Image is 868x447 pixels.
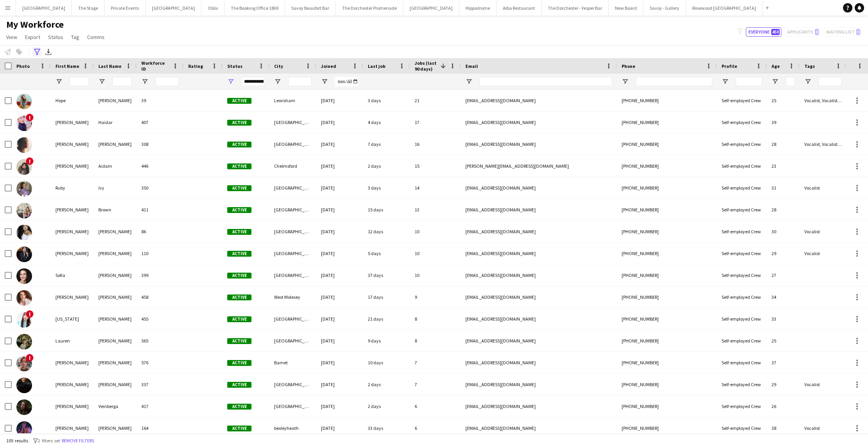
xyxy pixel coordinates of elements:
[767,199,800,220] div: 28
[461,243,617,264] div: [EMAIL_ADDRESS][DOMAIN_NAME]
[60,436,96,445] button: Remove filters
[188,63,203,69] span: Rating
[363,221,410,242] div: 12 days
[772,63,780,69] span: Age
[363,177,410,199] div: 3 days
[94,396,137,417] div: Veinberga
[461,90,617,111] div: [EMAIL_ADDRESS][DOMAIN_NAME]
[316,221,363,242] div: [DATE]
[410,90,461,111] div: 21
[72,0,105,16] button: The Stage
[410,243,461,264] div: 10
[45,32,66,42] a: Status
[227,316,251,322] span: Active
[461,330,617,351] div: [EMAIL_ADDRESS][DOMAIN_NAME]
[316,112,363,133] div: [DATE]
[269,286,316,308] div: West Molesey
[38,438,60,443] span: 2 filters set
[767,155,800,177] div: 23
[51,417,94,439] div: [PERSON_NAME]
[227,338,251,344] span: Active
[137,417,184,439] div: 164
[461,155,617,177] div: [PERSON_NAME][EMAIL_ADDRESS][DOMAIN_NAME]
[269,243,316,264] div: [GEOGRAPHIC_DATA]
[410,199,461,220] div: 13
[617,308,717,330] div: [PHONE_NUMBER]
[617,374,717,395] div: [PHONE_NUMBER]
[767,221,800,242] div: 30
[767,396,800,417] div: 26
[767,374,800,395] div: 29
[717,90,767,111] div: Self-employed Crew
[363,155,410,177] div: 2 days
[94,352,137,373] div: [PERSON_NAME]
[636,77,712,86] input: Phone Filter Input
[51,308,94,330] div: [US_STATE]
[767,330,800,351] div: 25
[227,229,251,235] span: Active
[363,396,410,417] div: 2 days
[321,78,328,85] button: Open Filter Menu
[497,0,542,16] button: Alba Restaurant
[410,221,461,242] div: 10
[16,225,32,240] img: Helena Debono
[617,352,717,373] div: [PHONE_NUMBER]
[316,133,363,155] div: [DATE]
[415,60,437,72] span: Jobs (last 90 days)
[316,352,363,373] div: [DATE]
[16,137,32,153] img: Emily Craig
[800,417,847,439] div: Vocalist
[461,286,617,308] div: [EMAIL_ADDRESS][DOMAIN_NAME]
[269,133,316,155] div: [GEOGRAPHIC_DATA]
[51,112,94,133] div: [PERSON_NAME]
[767,286,800,308] div: 34
[717,286,767,308] div: Self-employed Crew
[461,221,617,242] div: [EMAIL_ADDRESS][DOMAIN_NAME]
[16,115,32,131] img: Ciara Haidar
[410,264,461,286] div: 10
[16,356,32,371] img: James Sayer
[227,78,234,85] button: Open Filter Menu
[26,157,34,165] span: !
[94,374,137,395] div: [PERSON_NAME]
[84,32,108,42] a: Comms
[269,352,316,373] div: Barnet
[227,120,251,126] span: Active
[16,94,32,109] img: Hope Russell-Winter
[227,382,251,388] span: Active
[137,112,184,133] div: 407
[368,63,385,69] span: Last job
[51,243,94,264] div: [PERSON_NAME]
[363,264,410,286] div: 37 days
[6,34,17,41] span: View
[94,112,137,133] div: Haidar
[16,247,32,262] img: Lucy Merrilyn
[722,78,729,85] button: Open Filter Menu
[94,308,137,330] div: [PERSON_NAME]
[772,78,779,85] button: Open Filter Menu
[26,114,34,121] span: !
[767,177,800,199] div: 31
[16,159,32,175] img: Olivia Aidam
[617,90,717,111] div: [PHONE_NUMBER]
[717,177,767,199] div: Self-employed Crew
[786,77,795,86] input: Age Filter Input
[363,286,410,308] div: 17 days
[410,352,461,373] div: 7
[269,264,316,286] div: [GEOGRAPHIC_DATA]
[717,374,767,395] div: Self-employed Crew
[105,0,146,16] button: Private Events
[94,155,137,177] div: Aidam
[316,308,363,330] div: [DATE]
[403,0,459,16] button: [GEOGRAPHIC_DATA]
[146,0,201,16] button: [GEOGRAPHIC_DATA]
[227,163,251,169] span: Active
[94,330,137,351] div: [PERSON_NAME]
[617,264,717,286] div: [PHONE_NUMBER]
[617,177,717,199] div: [PHONE_NUMBER]
[410,396,461,417] div: 6
[717,221,767,242] div: Self-employed Crew
[767,133,800,155] div: 28
[227,207,251,213] span: Active
[112,77,132,86] input: Last Name Filter Input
